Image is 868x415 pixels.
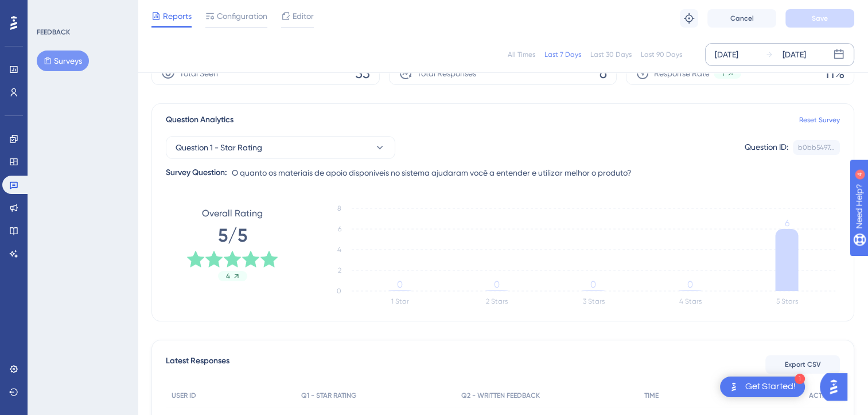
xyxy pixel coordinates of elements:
span: Editor [293,9,314,23]
span: Total Seen [180,67,218,80]
span: 1 [722,69,724,78]
button: Save [785,9,854,28]
span: 53 [355,64,370,83]
span: Response Rate [654,67,709,80]
span: 6 [600,64,607,83]
button: Cancel [707,9,776,28]
img: launcher-image-alternative-text [727,380,741,394]
span: Total Responses [417,67,476,80]
span: Cancel [730,14,754,23]
span: Question Analytics [166,113,233,127]
div: [DATE] [715,48,738,61]
div: Get Started! [745,381,796,393]
text: 2 Stars [486,297,508,305]
text: 1 Star [391,297,409,305]
div: All Times [508,50,535,59]
span: Latest Responses [166,354,229,375]
tspan: 6 [338,225,341,233]
div: Last 30 Days [590,50,632,59]
div: 1 [795,374,805,384]
span: O quanto os materiais de apoio disponíveis no sistema ajudaram você a entender e utilizar melhor ... [232,166,632,180]
button: Surveys [37,51,89,71]
tspan: 0 [494,279,500,290]
button: Question 1 - Star Rating [166,136,395,159]
div: Survey Question: [166,166,227,180]
div: Question ID: [745,140,788,155]
text: 5 Stars [776,297,798,305]
div: Last 90 Days [641,50,682,59]
span: ACTION [809,391,834,400]
tspan: 6 [784,218,789,228]
tspan: 0 [397,279,403,290]
span: USER ID [172,391,196,400]
tspan: 0 [590,279,596,290]
span: Reports [163,9,192,23]
tspan: 0 [337,287,341,295]
span: 11% [824,64,844,83]
span: Overall Rating [202,207,263,220]
span: Q2 - WRITTEN FEEDBACK [461,391,540,400]
tspan: 8 [337,204,341,212]
div: 4 [80,6,83,15]
div: FEEDBACK [37,28,70,37]
span: 5/5 [218,223,247,248]
span: TIME [644,391,659,400]
div: b0bb5497... [798,143,835,152]
button: Export CSV [765,355,840,374]
tspan: 4 [337,246,341,254]
text: 3 Stars [583,297,605,305]
tspan: 0 [687,279,693,290]
iframe: UserGuiding AI Assistant Launcher [820,370,854,404]
span: Save [812,14,828,23]
div: Open Get Started! checklist, remaining modules: 1 [720,377,805,397]
span: Configuration [217,9,267,23]
span: 4 [226,272,230,281]
text: 4 Stars [679,297,702,305]
span: Export CSV [785,360,821,369]
span: Q1 - STAR RATING [301,391,356,400]
div: [DATE] [783,48,806,61]
span: Need Help? [27,3,72,17]
div: Last 7 Days [544,50,581,59]
tspan: 2 [338,266,341,274]
span: Question 1 - Star Rating [176,141,262,154]
a: Reset Survey [799,115,840,125]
